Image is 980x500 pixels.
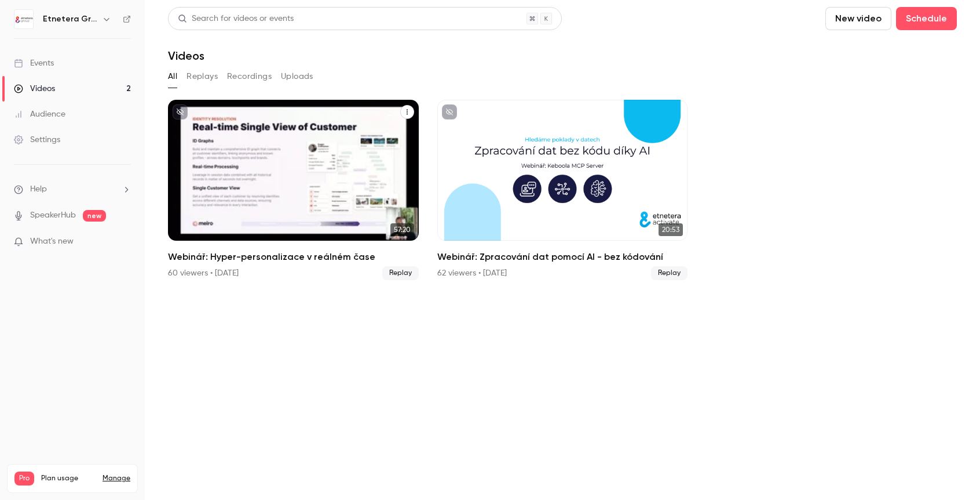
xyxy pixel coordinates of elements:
a: 20:53Webinář: Zpracování dat pomocí AI - bez kódování62 viewers • [DATE]Replay [437,100,688,280]
span: Help [30,183,47,195]
button: Schedule [896,7,957,30]
a: SpeakerHub [30,209,76,222]
span: 57:20 [390,223,414,236]
li: Webinář: Zpracování dat pomocí AI - bez kódování [437,100,688,280]
h6: Etnetera Group [43,13,97,25]
h2: Webinář: Hyper-personalizace v reálném čase [168,250,419,264]
span: new [83,210,106,222]
ul: Videos [168,100,957,280]
button: All [168,67,177,86]
iframe: Noticeable Trigger [117,237,131,247]
li: Webinář: Hyper-personalizace v reálném čase [168,100,419,280]
a: Manage [103,474,130,483]
div: Settings [14,134,60,146]
span: What's new [30,235,74,248]
h1: Videos [168,49,204,63]
span: Replay [651,266,688,280]
button: Uploads [281,67,313,86]
button: unpublished [442,104,457,119]
h2: Webinář: Zpracování dat pomocí AI - bez kódování [437,250,688,264]
div: Search for videos or events [178,13,294,25]
div: 60 viewers • [DATE] [168,267,239,279]
a: 57:20Webinář: Hyper-personalizace v reálném čase60 viewers • [DATE]Replay [168,100,419,280]
li: help-dropdown-opener [14,183,131,195]
span: 20:53 [659,223,683,236]
span: Plan usage [41,474,96,483]
div: Events [14,57,54,69]
div: Videos [14,83,55,95]
button: unpublished [173,104,188,119]
section: Videos [168,7,957,493]
button: New video [825,7,891,30]
div: 62 viewers • [DATE] [437,267,507,279]
div: Audience [14,108,65,120]
button: Replays [187,67,218,86]
img: Etnetera Group [14,10,33,28]
span: Replay [382,266,419,280]
button: Recordings [227,67,272,86]
span: Pro [14,472,34,485]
